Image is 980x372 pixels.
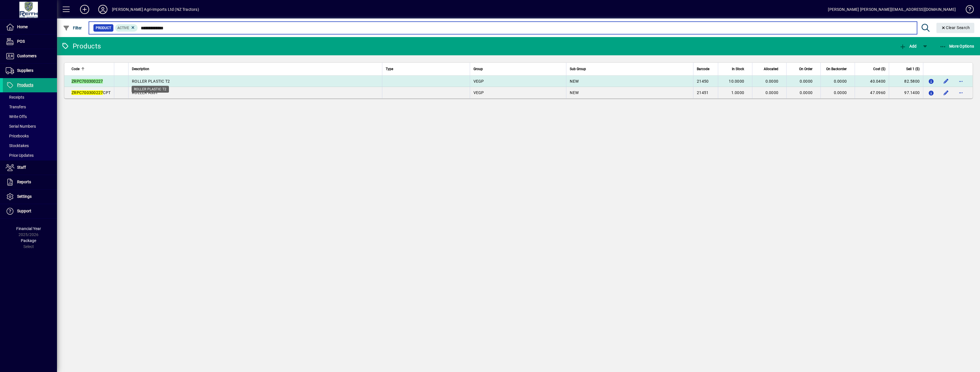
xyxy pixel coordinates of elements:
span: Allocated [764,66,778,72]
div: Barcode [697,66,714,72]
a: Stocktakes [3,141,57,151]
span: Staff [17,165,26,170]
span: Sell 1 ($) [906,66,920,72]
span: Code [72,66,79,72]
span: Group [473,66,483,72]
span: Product [96,25,111,31]
span: Settings [17,194,32,199]
span: Transfers [6,105,26,109]
span: Description [132,66,149,72]
span: Add [899,44,916,48]
span: 0.0000 [800,90,813,95]
a: POS [3,34,57,49]
span: CPT [72,90,111,95]
div: On Backorder [824,66,852,72]
td: 82.5800 [889,76,923,87]
span: Type [386,66,393,72]
td: 47.0960 [855,87,889,98]
span: Home [17,25,28,29]
div: On Order [790,66,818,72]
span: 0.0000 [834,79,847,84]
span: Financial Year [16,226,41,231]
span: In Stock [732,66,744,72]
span: VEGP [473,79,484,84]
span: NEW [570,79,579,84]
span: ROLLER ASSY [132,90,158,95]
a: Serial Numbers [3,121,57,131]
span: Filter [63,26,82,30]
button: Filter [62,23,83,33]
button: More options [956,88,965,97]
mat-chip: Activation Status: Active [115,24,138,32]
span: 21451 [697,90,709,95]
span: Products [17,83,33,87]
span: Active [117,26,129,30]
span: Serial Numbers [6,124,36,129]
span: 10.0000 [729,79,744,84]
span: NEW [570,90,579,95]
span: More Options [940,44,974,48]
span: Support [17,209,31,213]
button: Add [898,41,918,51]
div: Sub Group [570,66,690,72]
td: 97.1400 [889,87,923,98]
div: Group [473,66,563,72]
span: Receipts [6,95,24,99]
button: More Options [938,41,976,51]
span: Suppliers [17,68,33,73]
span: Cost ($) [873,66,885,72]
a: Transfers [3,102,57,112]
span: Sub Group [570,66,586,72]
span: ROLLER PLASTIC T2 [132,79,170,84]
span: Write Offs [6,114,27,119]
span: 0.0000 [765,79,779,84]
a: Receipts [3,92,57,102]
span: Clear Search [941,25,970,30]
div: ROLLER PLASTIC T2 [132,86,169,93]
button: Clear [936,23,975,33]
span: 0.0000 [800,79,813,84]
div: Code [72,66,111,72]
div: Allocated [756,66,783,72]
a: Suppliers [3,64,57,78]
button: Profile [94,4,112,15]
div: [PERSON_NAME] [PERSON_NAME][EMAIL_ADDRESS][DOMAIN_NAME] [828,5,956,14]
div: Products [61,42,101,51]
a: Staff [3,160,57,175]
span: Stocktakes [6,143,29,148]
div: Type [386,66,466,72]
span: On Order [799,66,812,72]
div: Description [132,66,379,72]
a: Reports [3,175,57,189]
button: Edit [942,77,951,86]
em: ZRPC700300227 [72,79,103,84]
a: Customers [3,49,57,63]
button: Add [75,4,94,15]
span: POS [17,39,25,44]
a: Home [3,20,57,34]
span: 1.0000 [731,90,744,95]
a: Support [3,204,57,218]
button: More options [956,77,965,86]
a: Price Updates [3,151,57,160]
td: 40.0400 [855,76,889,87]
a: Settings [3,190,57,204]
span: Pricebooks [6,134,29,138]
span: VEGP [473,90,484,95]
a: Write Offs [3,112,57,121]
a: Knowledge Base [961,1,973,20]
span: Barcode [697,66,709,72]
span: 21450 [697,79,709,84]
span: 0.0000 [834,90,847,95]
span: Price Updates [6,153,34,158]
button: Edit [942,88,951,97]
span: 0.0000 [765,90,779,95]
span: On Backorder [826,66,847,72]
div: [PERSON_NAME] Agri-Imports Ltd (NZ Tractors) [112,5,199,14]
span: Reports [17,180,31,184]
span: Package [21,238,36,243]
span: Customers [17,54,36,58]
div: In Stock [722,66,749,72]
a: Pricebooks [3,131,57,141]
em: ZRPC700300227 [72,90,103,95]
